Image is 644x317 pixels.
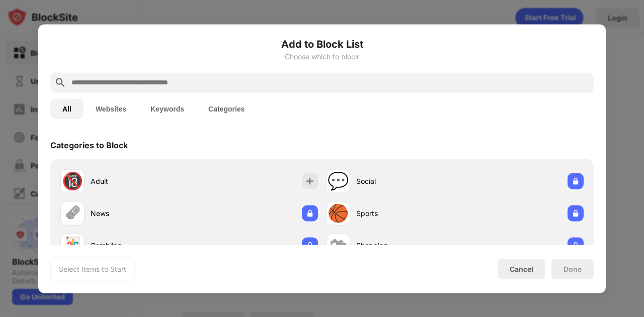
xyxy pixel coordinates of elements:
[54,76,66,88] img: search.svg
[356,176,455,186] div: Social
[50,52,594,60] div: Choose which to block
[64,203,81,224] div: 🗞
[50,98,84,119] button: All
[328,203,349,224] div: 🏀
[196,98,257,119] button: Categories
[91,208,189,219] div: News
[59,264,126,274] div: Select Items to Start
[91,240,189,251] div: Gambling
[50,36,594,51] h6: Add to Block List
[330,235,347,256] div: 🛍
[62,171,83,191] div: 🔞
[50,140,128,150] div: Categories to Block
[563,265,582,273] div: Done
[138,98,196,119] button: Keywords
[328,171,349,191] div: 💬
[356,208,455,219] div: Sports
[84,98,138,119] button: Websites
[91,176,189,186] div: Adult
[510,265,533,273] div: Cancel
[356,240,455,251] div: Shopping
[62,235,83,256] div: 🃏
